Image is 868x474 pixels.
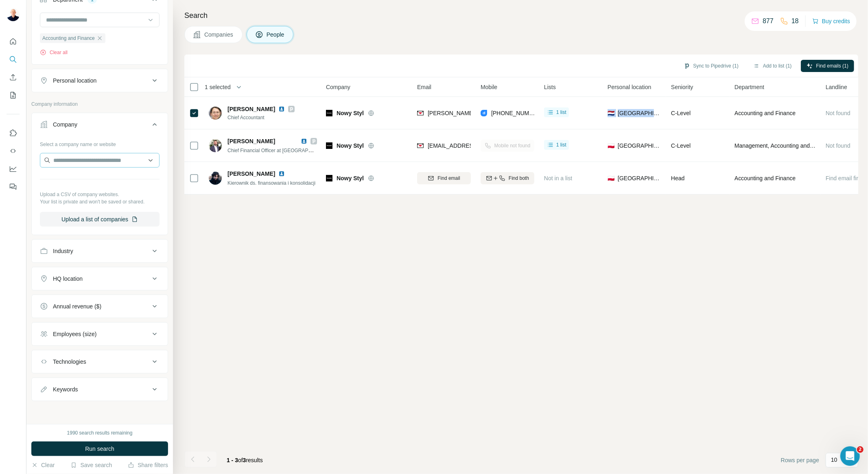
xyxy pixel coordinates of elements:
span: Mobile [481,83,497,91]
p: Your list is private and won't be saved or shared. [40,198,160,205]
span: results [227,457,263,463]
span: Lists [544,83,556,91]
p: 18 [791,16,799,26]
div: Select a company name or website [40,138,160,148]
button: Find both [481,172,534,184]
button: Find emails (1) [801,60,854,72]
button: Upload a list of companies [40,212,160,227]
button: Enrich CSV [7,70,20,85]
button: HQ location [32,269,168,288]
button: Add to list (1) [748,60,798,72]
span: [GEOGRAPHIC_DATA] [618,142,661,150]
p: Upload a CSV of company websites. [40,191,160,198]
img: provider findymail logo [417,142,424,150]
span: Management, Accounting and Finance [735,142,816,150]
div: Industry [53,247,73,255]
button: Clear all [40,49,68,56]
button: Feedback [7,179,20,194]
img: Avatar [209,107,222,120]
span: [GEOGRAPHIC_DATA] [618,109,661,117]
span: Personal location [608,83,651,91]
span: Chief Financial Officer at [GEOGRAPHIC_DATA] [227,147,333,153]
span: Accounting and Finance [735,174,796,182]
span: People [267,31,285,39]
p: 877 [763,16,774,26]
span: Not found [826,110,851,116]
span: 🇳🇱 [608,109,614,117]
img: LinkedIn logo [301,138,307,144]
button: Buy credits [812,15,850,27]
div: 1990 search results remaining [67,429,133,437]
button: Quick start [7,34,20,49]
button: Employees (size) [32,324,168,344]
div: Personal location [53,76,96,85]
button: Technologies [32,352,168,371]
span: C-Level [671,110,691,116]
span: 2 [857,446,864,453]
button: Use Surfe API [7,144,20,158]
h4: Search [184,10,858,21]
img: Avatar [7,8,20,21]
span: Rows per page [781,456,819,464]
span: [PERSON_NAME] [227,105,275,113]
span: Run search [85,445,114,453]
div: Employees (size) [53,330,96,338]
img: LinkedIn logo [278,106,285,112]
button: Run search [31,441,168,456]
div: Company [53,120,77,129]
span: [PERSON_NAME] [227,138,275,144]
span: Find both [509,175,529,182]
img: Avatar [209,139,222,152]
span: Email [417,83,431,91]
p: Company information [31,100,168,108]
button: Search [7,52,20,67]
span: 1 list [556,141,566,149]
span: of [238,457,243,463]
img: Logo of Nowy Styl [326,110,332,116]
span: 1 list [556,109,566,116]
span: [PERSON_NAME] [227,170,275,178]
img: Logo of Nowy Styl [326,142,332,149]
p: 10 [831,456,837,464]
span: Accounting and Finance [42,35,95,42]
img: Logo of Nowy Styl [326,175,332,181]
iframe: Intercom live chat [840,446,860,466]
span: Company [326,83,350,91]
img: Avatar [209,172,222,185]
img: provider datagma logo [481,109,487,117]
span: Head [671,175,684,181]
button: Company [32,115,168,138]
div: Keywords [53,385,78,393]
button: Sync to Pipedrive (1) [678,60,744,72]
button: Use Surfe on LinkedIn [7,126,20,140]
button: Personal location [32,71,168,90]
span: 1 selected [205,83,231,91]
button: Share filters [128,461,168,469]
button: Industry [32,241,168,261]
button: Save search [70,461,112,469]
span: [GEOGRAPHIC_DATA] [618,174,661,182]
span: Seniority [671,83,693,91]
span: Not found [826,142,851,149]
div: Technologies [53,358,86,366]
span: Find email first [826,175,863,181]
button: Dashboard [7,162,20,176]
span: [PERSON_NAME][EMAIL_ADDRESS][DOMAIN_NAME] [428,110,571,116]
span: 🇵🇱 [608,142,614,150]
span: 🇵🇱 [608,174,614,182]
span: Kierownik ds. finansowania i konsolidacji [227,180,315,186]
span: Department [735,83,764,91]
img: LinkedIn logo [278,170,285,177]
img: provider findymail logo [417,109,424,117]
span: Nowy Styl [337,174,364,182]
span: Nowy Styl [337,142,364,150]
span: C-Level [671,142,691,149]
span: 3 [243,457,246,463]
button: My lists [7,88,20,103]
button: Keywords [32,380,168,399]
span: Landline [826,83,847,91]
span: 1 - 3 [227,457,238,463]
span: [EMAIL_ADDRESS][DOMAIN_NAME] [428,142,524,149]
span: Find email [437,175,460,182]
span: Companies [204,31,234,39]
